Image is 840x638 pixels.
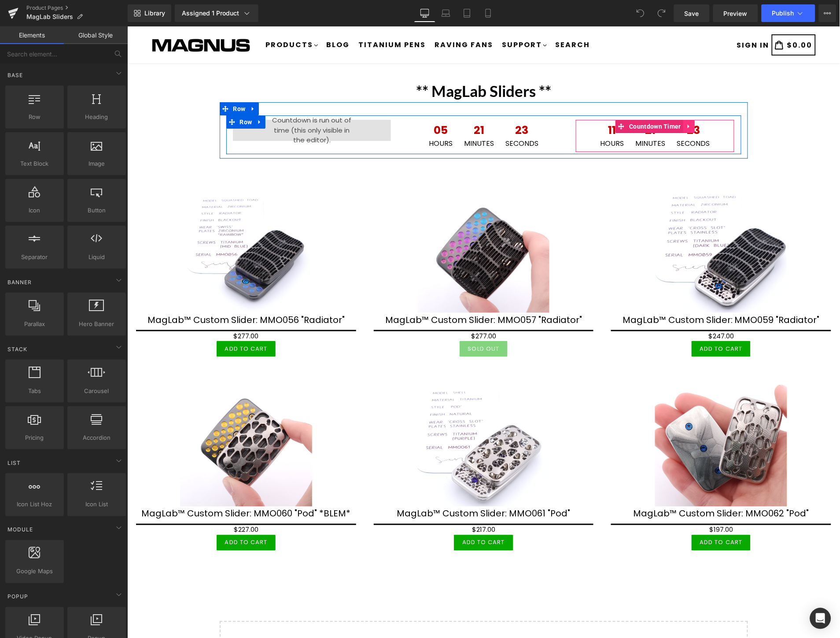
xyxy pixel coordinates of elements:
[70,433,123,442] span: Accordion
[128,4,171,22] a: New Library
[8,500,61,509] span: Icon List Hoz
[435,4,457,22] a: Laptop
[713,4,758,22] a: Preview
[70,206,123,215] span: Button
[337,114,367,121] span: Minutes
[8,206,61,215] span: Icon
[573,318,615,326] span: Add To Cart
[53,348,185,480] img: MagLab™ Custom Slider: MMO060
[70,159,123,168] span: Image
[14,482,223,493] a: MagLab™ Custom Slider: MMO060 "Pod" *BLEM*
[473,114,497,121] span: Hours
[70,112,123,122] span: Heading
[70,319,123,329] span: Hero Banner
[337,98,367,114] span: 21
[528,154,660,286] img: MagLab™ Custom Slider: MMO059
[106,305,131,315] span: $277.00
[7,278,33,286] span: Banner
[7,526,34,534] span: Module
[120,76,132,89] a: Expand / Collapse
[302,98,325,114] span: 05
[24,10,124,27] img: Magnus Store
[89,508,148,524] button: Add To Cart
[258,288,455,299] a: MagLab™ Custom Slider: MMO057 "Radiator"
[762,4,815,22] button: Publish
[653,4,671,22] button: Redo
[345,499,368,509] span: $217.00
[506,482,682,493] a: MagLab™ Custom Slider: MMO062 "Pod"
[8,567,61,576] span: Google Maps
[20,288,217,299] a: MagLab™ Custom Slider: MMO056 "Radiator"
[550,114,583,121] span: Seconds
[564,315,623,330] button: Add To Cart
[573,512,615,520] span: Add To Cart
[127,89,138,102] a: Expand / Collapse
[724,9,748,18] span: Preview
[810,608,831,629] div: Open Intercom Messenger
[685,9,699,18] span: Save
[291,154,423,286] img: MagLab™ Custom Slider: MMO057
[7,345,28,353] span: Stack
[332,315,380,330] button: Sold Out
[8,386,61,396] span: Tabs
[107,499,131,509] span: $227.00
[8,112,61,122] span: Row
[341,318,372,326] span: Sold Out
[70,500,123,509] span: Icon List
[582,499,606,509] span: $197.00
[89,315,148,330] button: Add To Cart
[327,508,386,524] button: Add To Cart
[26,4,128,11] a: Product Pages
[610,13,642,23] span: SIGN IN
[7,593,29,601] span: Popup
[508,114,538,121] span: Minutes
[457,4,478,22] a: Tablet
[70,252,123,262] span: Liquid
[7,459,22,467] span: List
[8,252,61,262] span: Separator
[645,8,689,30] a: $0.00
[344,305,369,315] span: $277.00
[581,305,607,315] span: $247.00
[8,159,61,168] span: Text Block
[8,433,61,442] span: Pricing
[556,93,567,107] a: Expand / Collapse
[378,114,411,121] span: Seconds
[564,508,623,524] button: Add To Cart
[98,512,140,520] span: Add To Cart
[291,348,423,480] img: MagLab™ Custom Slider: MMO061
[70,386,123,396] span: Carousel
[98,318,140,326] span: Add To Cart
[632,4,649,22] button: Undo
[111,89,127,102] span: Row
[414,4,435,22] a: Desktop
[53,154,185,286] img: MagLab™ Custom Slider: MMO056
[64,26,128,44] a: Global Style
[104,76,121,89] span: Row
[8,319,61,329] span: Parallax
[302,114,325,121] span: Hours
[528,348,660,480] img: MagLab™ Custom Slider: MMO062
[7,71,24,79] span: Base
[289,55,424,74] b: ** MagLab Sliders **
[819,4,836,22] button: More
[378,98,411,114] span: 23
[269,482,443,493] a: MagLab™ Custom Slider: MMO061 "Pod"
[182,9,251,18] div: Assigned 1 Product
[26,13,73,20] span: MagLab Sliders
[144,9,165,17] span: Library
[660,13,685,23] span: $0.00
[772,10,794,17] span: Publish
[478,4,499,22] a: Mobile
[335,512,377,520] span: Add To Cart
[495,288,693,299] a: MagLab™ Custom Slider: MMO059 "Radiator"
[500,93,556,107] span: Countdown Timer
[473,98,497,114] span: 11
[610,13,642,24] a: SIGN IN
